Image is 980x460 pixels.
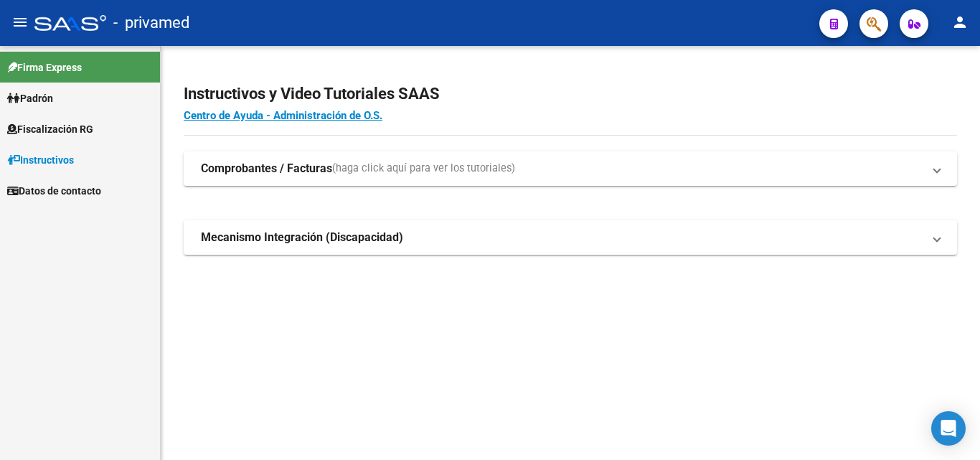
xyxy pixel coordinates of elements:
[951,14,969,31] mat-icon: person
[184,151,957,186] mat-expansion-panel-header: Comprobantes / Facturas(haga click aquí para ver los tutoriales)
[184,220,957,255] mat-expansion-panel-header: Mecanismo Integración (Discapacidad)
[7,60,82,75] span: Firma Express
[7,152,74,168] span: Instructivos
[11,14,29,31] mat-icon: menu
[7,90,53,106] span: Padrón
[7,183,101,199] span: Datos de contacto
[332,161,515,177] span: (haga click aquí para ver los tutoriales)
[184,80,957,108] h2: Instructivos y Video Tutoriales SAAS
[7,121,93,137] span: Fiscalización RG
[201,161,332,177] strong: Comprobantes / Facturas
[931,411,966,446] div: Open Intercom Messenger
[113,7,189,39] span: - privamed
[201,230,403,245] strong: Mecanismo Integración (Discapacidad)
[184,109,382,122] a: Centro de Ayuda - Administración de O.S.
